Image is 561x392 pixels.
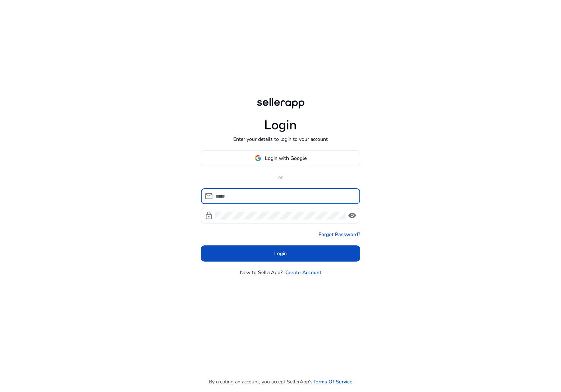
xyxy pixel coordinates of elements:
p: or [201,174,360,181]
span: Login [274,250,287,257]
span: lock [204,211,213,220]
p: Enter your details to login to your account [233,135,328,143]
span: visibility [348,211,357,220]
span: mail [204,192,213,200]
a: Forgot Password? [318,231,360,238]
p: New to SellerApp? [240,269,282,276]
a: Terms Of Service [313,378,353,386]
img: google-logo.svg [255,155,261,161]
button: Login [201,245,360,262]
button: Login with Google [201,150,360,166]
a: Create Account [285,269,321,276]
span: Login with Google [265,155,307,162]
h1: Login [264,117,297,133]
